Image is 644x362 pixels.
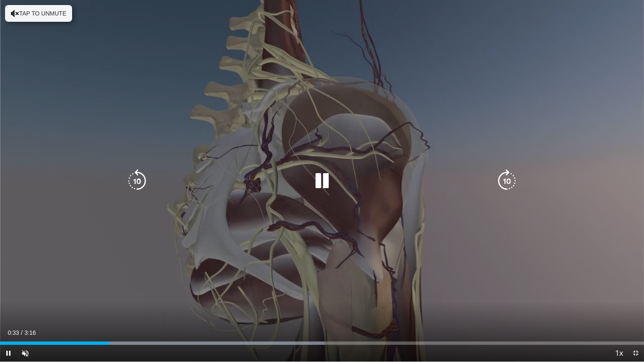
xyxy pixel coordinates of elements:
button: Tap to unmute [5,5,72,22]
span: 0:33 [8,329,19,336]
span: / [21,329,23,336]
button: Playback Rate [610,345,627,362]
span: 3:16 [24,329,36,336]
button: Exit Fullscreen [627,345,644,362]
button: Unmute [17,345,34,362]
